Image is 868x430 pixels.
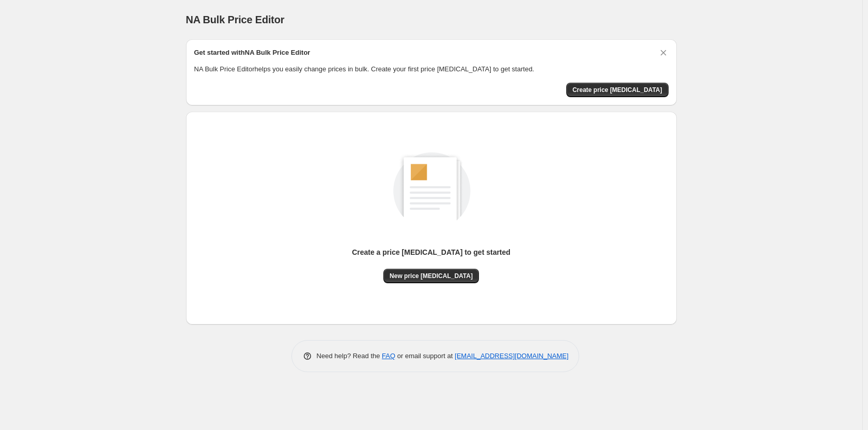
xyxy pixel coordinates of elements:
span: NA Bulk Price Editor [186,14,285,25]
a: [EMAIL_ADDRESS][DOMAIN_NAME] [455,352,568,360]
p: NA Bulk Price Editor helps you easily change prices in bulk. Create your first price [MEDICAL_DAT... [194,64,669,74]
span: Create price [MEDICAL_DATA] [572,86,662,94]
button: Dismiss card [658,48,669,58]
span: Need help? Read the [317,352,382,360]
span: or email support at [395,352,455,360]
h2: Get started with NA Bulk Price Editor [194,48,311,58]
button: New price [MEDICAL_DATA] [383,269,479,283]
p: Create a price [MEDICAL_DATA] to get started [352,247,510,257]
button: Create price change job [566,83,669,97]
a: FAQ [382,352,395,360]
span: New price [MEDICAL_DATA] [390,272,473,280]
